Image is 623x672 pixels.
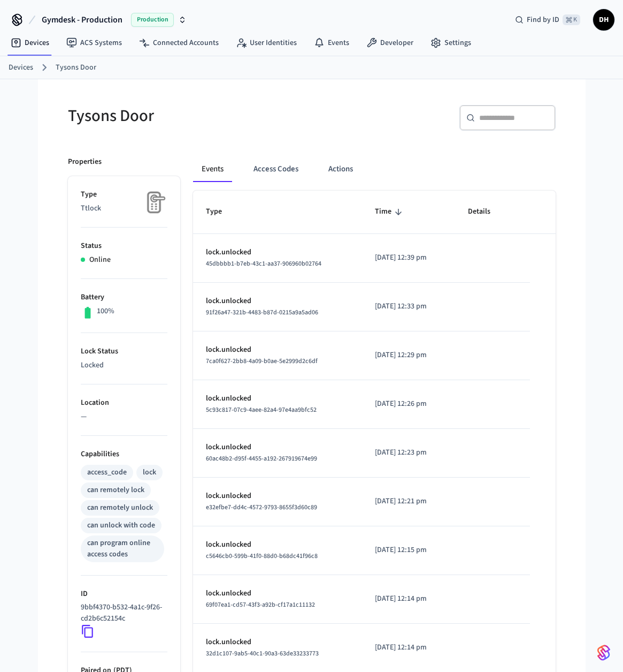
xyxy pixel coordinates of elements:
[594,10,613,29] span: DH
[68,156,102,168] p: Properties
[89,254,111,266] p: Online
[141,189,167,216] img: Placeholder Lock Image
[206,296,350,307] p: lock.unlocked
[375,447,442,458] p: [DATE] 12:23 pm
[206,539,350,550] p: lock.unlocked
[81,189,167,200] p: Type
[206,552,318,561] span: c5646cb0-599b-41f0-88d0-b68dc41f96c8
[81,449,167,460] p: Capabilities
[206,259,321,268] span: 45dbbbb1-b7eb-43c1-aa37-906960b02764
[97,306,114,317] p: 100%
[81,292,167,303] p: Battery
[375,252,442,263] p: [DATE] 12:39 pm
[81,411,167,422] p: —
[81,203,167,214] p: Ttlock
[206,503,317,512] span: e32efbe7-dd4c-4572-9793-8655f3d60c89
[206,203,236,220] span: Type
[81,240,167,252] p: Status
[81,588,167,600] p: ID
[206,308,318,317] span: 91f26a47-321b-4483-b87d-0215a9a5ad06
[87,520,155,531] div: can unlock with code
[68,105,305,127] h5: Tysons Door
[593,9,614,31] button: DH
[227,33,305,52] a: User Identities
[375,545,442,556] p: [DATE] 12:15 pm
[87,538,158,560] div: can program online access codes
[206,344,350,356] p: lock.unlocked
[9,62,33,73] a: Devices
[56,62,96,73] a: Tysons Door
[320,156,362,182] button: Actions
[206,247,350,258] p: lock.unlocked
[597,644,610,661] img: SeamLogoGradient.69752ec5.svg
[305,33,358,52] a: Events
[206,490,350,502] p: lock.unlocked
[206,357,318,366] span: 7ca0f627-2bb8-4a09-b0ae-5e2999d2c6df
[206,454,317,463] span: 60ac48b2-d95f-4455-a192-267919674e99
[375,203,405,220] span: Time
[143,467,156,478] div: lock
[375,398,442,410] p: [DATE] 12:26 pm
[527,14,559,25] span: Find by ID
[563,14,580,25] span: ⌘ K
[81,602,163,624] p: 9bbf4370-b532-4a1c-9f26-cd2b6c52154c
[375,496,442,507] p: [DATE] 12:21 pm
[131,13,174,27] span: Production
[87,467,127,478] div: access_code
[206,405,317,414] span: 5c93c817-07c9-4aee-82a4-97e4aa9bfc52
[87,485,144,496] div: can remotely lock
[58,33,130,52] a: ACS Systems
[2,33,58,52] a: Devices
[375,350,442,361] p: [DATE] 12:29 pm
[81,397,167,409] p: Location
[81,360,167,371] p: Locked
[206,442,350,453] p: lock.unlocked
[506,10,589,29] div: Find by ID⌘ K
[42,13,122,26] span: Gymdesk - Production
[206,393,350,404] p: lock.unlocked
[206,600,315,609] span: 69f07ea1-cd57-43f3-a92b-cf17a1c11132
[245,156,307,182] button: Access Codes
[206,588,350,599] p: lock.unlocked
[468,203,504,220] span: Details
[358,33,422,52] a: Developer
[87,502,153,514] div: can remotely unlock
[206,649,319,658] span: 32d1c107-9ab5-40c1-90a3-63de33233773
[422,33,480,52] a: Settings
[206,637,350,648] p: lock.unlocked
[193,156,232,182] button: Events
[130,33,227,52] a: Connected Accounts
[375,593,442,605] p: [DATE] 12:14 pm
[375,301,442,312] p: [DATE] 12:33 pm
[193,156,556,182] div: ant example
[375,642,442,653] p: [DATE] 12:14 pm
[81,346,167,357] p: Lock Status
